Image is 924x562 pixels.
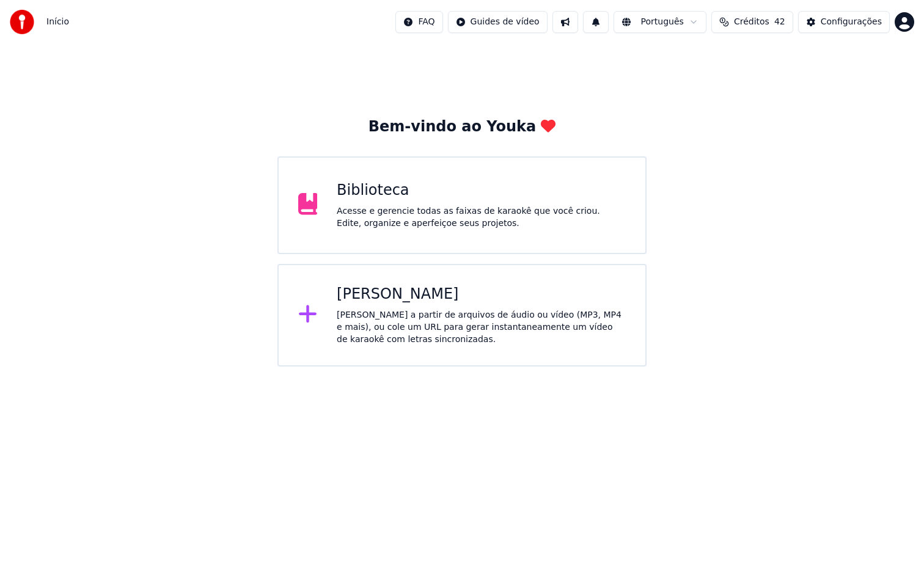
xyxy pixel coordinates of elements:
div: Biblioteca [337,181,626,200]
button: Créditos42 [711,11,793,33]
button: Configurações [798,11,890,33]
img: youka [10,10,34,34]
nav: breadcrumb [46,16,69,28]
span: Início [46,16,69,28]
div: [PERSON_NAME] [337,285,626,304]
div: Configurações [821,16,882,28]
span: Créditos [734,16,769,28]
div: Bem-vindo ao Youka [369,117,555,137]
div: Acesse e gerencie todas as faixas de karaokê que você criou. Edite, organize e aperfeiçoe seus pr... [337,205,626,230]
span: 42 [774,16,785,28]
div: [PERSON_NAME] a partir de arquivos de áudio ou vídeo (MP3, MP4 e mais), ou cole um URL para gerar... [337,309,626,346]
button: Guides de vídeo [448,11,548,33]
button: FAQ [395,11,442,33]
